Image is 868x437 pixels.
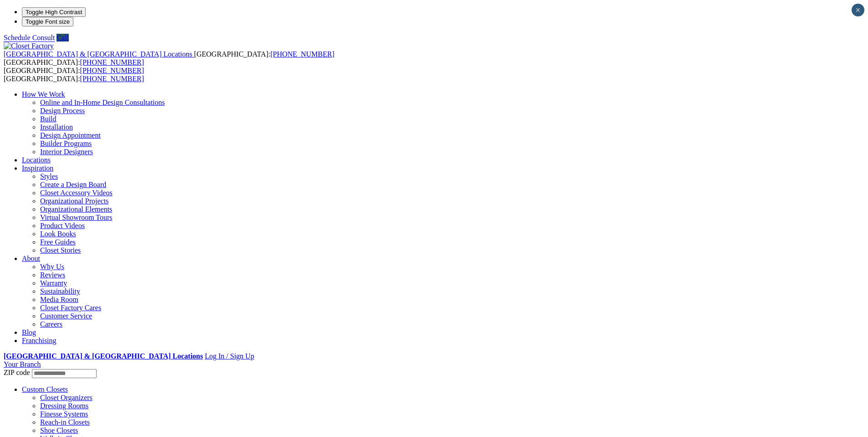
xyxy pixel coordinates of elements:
[40,99,165,106] a: Online and In-Home Design Consultations
[32,369,97,378] input: Enter your Zip code
[22,7,86,17] button: Toggle High Contrast
[40,263,64,271] a: Why Us
[40,205,112,213] a: Organizational Elements
[4,42,54,50] img: Closet Factory
[4,50,334,66] span: [GEOGRAPHIC_DATA]: [GEOGRAPHIC_DATA]:
[80,58,144,66] a: [PHONE_NUMBER]
[40,246,81,254] a: Closet Stories
[4,360,41,368] a: Your Branch
[22,17,73,26] button: Toggle Font size
[205,352,254,360] a: Log In / Sign Up
[40,238,76,246] a: Free Guides
[22,337,56,344] a: Franchising
[26,9,82,16] span: Toggle High Contrast
[4,352,203,360] a: [GEOGRAPHIC_DATA] & [GEOGRAPHIC_DATA] Locations
[40,304,101,312] a: Closet Factory Cares
[40,296,78,303] a: Media Room
[22,90,65,98] a: How We Work
[40,140,92,147] a: Builder Programs
[4,369,30,376] span: ZIP code
[22,156,51,164] a: Locations
[40,181,106,188] a: Create a Design Board
[40,107,85,114] a: Design Process
[22,164,53,172] a: Inspiration
[56,34,69,42] a: Call
[40,189,113,197] a: Closet Accessory Videos
[40,222,85,229] a: Product Videos
[40,418,90,426] a: Reach-in Closets
[40,197,108,205] a: Organizational Projects
[4,34,55,42] a: Schedule Consult
[26,18,70,25] span: Toggle Font size
[22,385,68,393] a: Custom Closets
[40,410,88,418] a: Finesse Systems
[4,67,144,83] span: [GEOGRAPHIC_DATA]: [GEOGRAPHIC_DATA]:
[40,148,93,156] a: Interior Designers
[40,279,67,287] a: Warranty
[80,75,144,83] a: [PHONE_NUMBER]
[852,4,864,16] button: Close
[40,115,56,123] a: Build
[4,50,194,58] a: [GEOGRAPHIC_DATA] & [GEOGRAPHIC_DATA] Locations
[80,67,144,74] a: [PHONE_NUMBER]
[40,213,113,221] a: Virtual Showroom Tours
[40,394,92,401] a: Closet Organizers
[4,50,192,58] span: [GEOGRAPHIC_DATA] & [GEOGRAPHIC_DATA] Locations
[270,50,334,58] a: [PHONE_NUMBER]
[40,172,58,180] a: Styles
[40,287,80,295] a: Sustainability
[40,312,92,320] a: Customer Service
[40,271,65,279] a: Reviews
[40,320,62,328] a: Careers
[22,255,40,262] a: About
[40,123,73,131] a: Installation
[22,328,36,336] a: Blog
[40,427,78,434] a: Shoe Closets
[40,131,101,139] a: Design Appointment
[40,230,76,238] a: Look Books
[40,402,88,410] a: Dressing Rooms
